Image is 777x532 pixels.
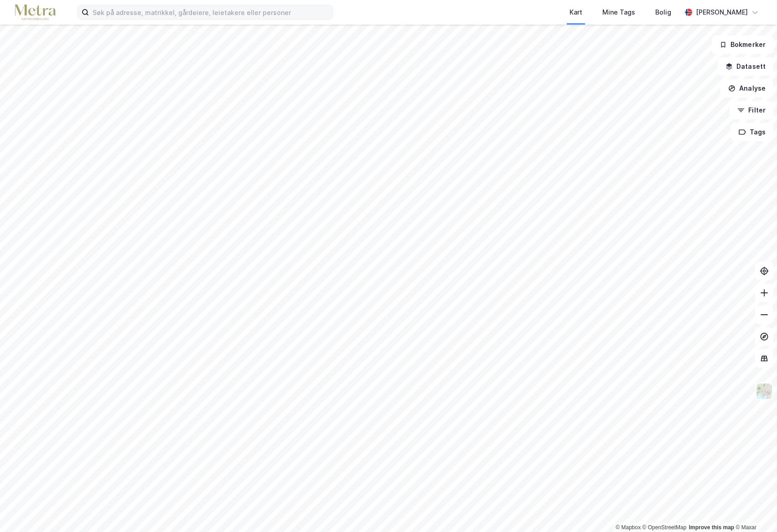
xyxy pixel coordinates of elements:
div: Kontrollprogram for chat [731,488,777,532]
img: metra-logo.256734c3b2bbffee19d4.png [15,5,56,20]
input: Søk på adresse, matrikkel, gårdeiere, leietakere eller personer [89,5,332,19]
div: Bolig [655,7,671,18]
a: OpenStreetMap [642,524,687,531]
button: Datasett [718,57,773,76]
a: Improve this map [689,524,734,531]
iframe: Chat Widget [731,488,777,532]
div: Mine Tags [602,7,635,18]
button: Filter [730,101,773,119]
div: [PERSON_NAME] [696,7,748,18]
a: Mapbox [616,524,641,531]
img: Z [756,383,773,400]
button: Tags [731,123,773,141]
button: Analyse [720,79,773,97]
button: Bokmerker [712,36,773,54]
div: Kart [570,7,582,18]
